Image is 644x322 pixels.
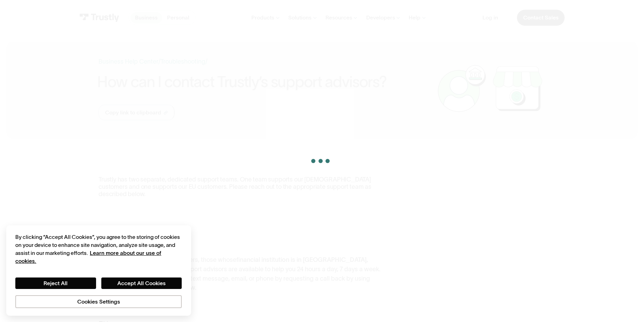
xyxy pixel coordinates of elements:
div: By clicking “Accept All Cookies”, you agree to the storing of cookies on your device to enhance s... [15,233,182,265]
button: Accept All Cookies [101,277,182,289]
div: Cookie banner [6,225,191,316]
div: Privacy [15,233,182,308]
button: Reject All [15,277,96,289]
button: Cookies Settings [15,295,182,308]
